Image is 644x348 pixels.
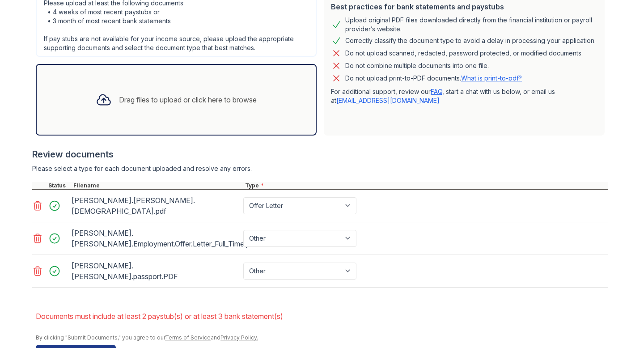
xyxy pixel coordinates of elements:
div: Please select a type for each document uploaded and resolve any errors. [32,164,608,173]
a: [EMAIL_ADDRESS][DOMAIN_NAME] [336,97,440,104]
div: Filename [72,182,243,189]
div: Review documents [32,148,608,161]
div: Type [243,182,608,189]
div: Best practices for bank statements and paystubs [331,1,597,12]
p: Do not upload print-to-PDF documents. [345,74,522,83]
a: Privacy Policy. [220,334,258,341]
div: Do not upload scanned, redacted, password protected, or modified documents. [345,48,583,59]
a: What is print-to-pdf? [461,74,522,82]
div: Upload original PDF files downloaded directly from the financial institution or payroll provider’... [345,16,597,34]
a: FAQ [431,88,442,95]
p: For additional support, review our , start a chat with us below, or email us at [331,87,597,105]
div: Correctly classify the document type to avoid a delay in processing your application. [345,35,596,46]
div: Do not combine multiple documents into one file. [345,60,489,71]
li: Documents must include at least 2 paystub(s) or at least 3 bank statement(s) [36,307,608,325]
div: By clicking "Submit Documents," you agree to our and [36,334,608,341]
div: [PERSON_NAME].[PERSON_NAME].Employment.Offer.Letter_Full_Time.pdf [72,226,240,251]
div: [PERSON_NAME].[PERSON_NAME].passport.PDF [72,259,240,284]
div: [PERSON_NAME].[PERSON_NAME].[DEMOGRAPHIC_DATA].pdf [72,193,240,218]
div: Status [47,182,72,189]
a: Terms of Service [165,334,211,341]
div: Drag files to upload or click here to browse [119,94,257,105]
